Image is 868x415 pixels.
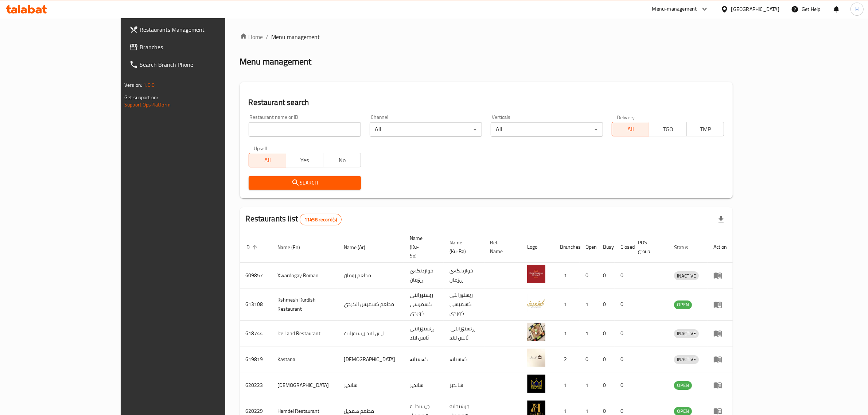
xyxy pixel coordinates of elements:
[286,153,323,167] button: Yes
[249,176,361,190] button: Search
[344,243,375,252] span: Name (Ar)
[272,32,320,41] span: Menu management
[713,271,727,280] div: Menu
[140,60,260,69] span: Search Branch Phone
[338,372,404,398] td: شانديز
[444,346,484,372] td: کەستانە
[580,346,597,372] td: 0
[491,122,603,137] div: All
[615,263,632,288] td: 0
[580,263,597,288] td: 0
[410,234,435,260] span: Name (Ku-So)
[617,115,635,120] label: Delivery
[444,288,484,321] td: رێستۆرانتی کشمیشى كوردى
[527,265,545,283] img: Xwardngay Roman
[490,238,513,256] span: Ref. Name
[713,329,727,338] div: Menu
[597,346,615,372] td: 0
[240,32,733,41] nav: breadcrumb
[674,355,699,364] span: INACTIVE
[338,346,404,372] td: [DEMOGRAPHIC_DATA]
[527,294,545,312] img: Kshmesh Kurdish Restaurant
[527,375,545,393] img: Shandiz
[597,288,615,321] td: 0
[597,372,615,398] td: 0
[240,56,312,67] h2: Menu management
[652,5,697,13] div: Menu-management
[124,21,266,38] a: Restaurants Management
[713,300,727,309] div: Menu
[254,146,267,151] label: Upsell
[708,232,733,263] th: Action
[686,122,724,136] button: TMP
[615,321,632,346] td: 0
[300,216,341,223] span: 11458 record(s)
[289,155,320,166] span: Yes
[690,124,721,135] span: TMP
[140,43,260,51] span: Branches
[338,263,404,288] td: مطعم رومان
[124,38,266,56] a: Branches
[674,272,699,280] span: INACTIVE
[615,372,632,398] td: 0
[580,372,597,398] td: 1
[554,263,580,288] td: 1
[674,329,699,338] span: INACTIVE
[612,122,649,136] button: All
[712,211,730,228] div: Export file
[143,80,155,90] span: 1.0.0
[272,288,338,321] td: Kshmesh Kurdish Restaurant
[580,288,597,321] td: 1
[521,232,554,263] th: Logo
[615,232,632,263] th: Closed
[252,155,283,166] span: All
[597,232,615,263] th: Busy
[246,213,342,225] h2: Restaurants list
[272,372,338,398] td: [DEMOGRAPHIC_DATA]
[404,288,444,321] td: رێستۆرانتی کشمیشى كوردى
[527,323,545,341] img: Ice Land Restaurant
[323,153,361,167] button: No
[674,355,699,364] div: INACTIVE
[370,122,482,137] div: All
[580,321,597,346] td: 1
[124,56,266,73] a: Search Branch Phone
[731,5,779,13] div: [GEOGRAPHIC_DATA]
[404,372,444,398] td: شانديز
[554,372,580,398] td: 1
[649,122,686,136] button: TGO
[652,124,684,135] span: TGO
[713,381,727,389] div: Menu
[554,288,580,321] td: 1
[246,243,260,252] span: ID
[580,232,597,263] th: Open
[404,346,444,372] td: کەستانە
[597,263,615,288] td: 0
[338,288,404,321] td: مطعم كشميش الكردي
[674,300,692,309] span: OPEN
[266,32,269,41] li: /
[713,355,727,364] div: Menu
[300,214,342,225] div: Total records count
[554,232,580,263] th: Branches
[597,321,615,346] td: 0
[326,155,358,166] span: No
[615,288,632,321] td: 0
[674,381,692,390] div: OPEN
[124,93,158,102] span: Get support on:
[554,346,580,372] td: 2
[278,243,310,252] span: Name (En)
[272,346,338,372] td: Kastana
[444,263,484,288] td: خواردنگەی ڕۆمان
[272,321,338,346] td: Ice Land Restaurant
[338,321,404,346] td: ايس لاند ريستورانت
[404,321,444,346] td: ڕێستۆرانتی ئایس لاند
[449,238,476,256] span: Name (Ku-Ba)
[249,97,724,108] h2: Restaurant search
[404,263,444,288] td: خواردنگەی ڕۆمان
[254,178,355,187] span: Search
[249,122,361,137] input: Search for restaurant name or ID..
